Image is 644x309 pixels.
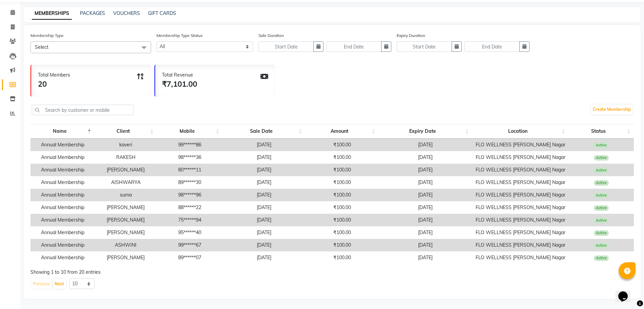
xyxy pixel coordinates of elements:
td: Annual Membership [30,251,95,264]
div: Total Revenue [162,71,197,79]
th: Name: activate to sort column descending [30,124,95,139]
span: Select [35,44,48,50]
label: Membership Type Status [157,33,203,39]
td: [DATE] [379,239,472,251]
td: FLO WELLNESS [PERSON_NAME] Nagar [472,201,569,214]
td: FLO WELLNESS [PERSON_NAME] Nagar [472,239,569,251]
td: FLO WELLNESS [PERSON_NAME] Nagar [472,214,569,226]
td: Annual Membership [30,201,95,214]
td: Annual Membership [30,151,95,164]
input: Start Date [397,41,452,52]
span: Active [594,180,609,186]
td: ₹100.00 [306,176,379,189]
div: ₹7,101.00 [162,79,197,90]
td: [DATE] [379,214,472,226]
td: ₹100.00 [306,189,379,201]
td: ASHWINI [95,239,157,251]
th: Amount: activate to sort column ascending [306,124,379,139]
input: Search by customer or mobile [32,105,133,115]
td: ₹100.00 [306,201,379,214]
label: Expiry Duration [397,33,425,39]
td: FLO WELLNESS [PERSON_NAME] Nagar [472,151,569,164]
div: Showing 1 to 10 from 20 entries [30,269,634,276]
td: Annual Membership [30,164,95,176]
td: [DATE] [379,164,472,176]
td: [DATE] [223,239,306,251]
span: Active [594,168,609,173]
span: Active [594,193,609,198]
th: Sale Date: activate to sort column ascending [223,124,306,139]
td: FLO WELLNESS [PERSON_NAME] Nagar [472,251,569,264]
td: FLO WELLNESS [PERSON_NAME] Nagar [472,189,569,201]
td: [DATE] [223,176,306,189]
td: [DATE] [379,251,472,264]
span: Active [594,230,609,236]
td: kaveri [95,139,157,151]
td: RAKESH [95,151,157,164]
td: ₹100.00 [306,226,379,239]
td: [DATE] [223,164,306,176]
th: Status: activate to sort column ascending [569,124,634,139]
td: Annual Membership [30,226,95,239]
span: Active [594,243,609,248]
td: [DATE] [379,226,472,239]
button: Next [53,279,66,289]
td: [DATE] [223,214,306,226]
span: Active [594,255,609,261]
td: AISHWARYA [95,176,157,189]
td: [PERSON_NAME] [95,251,157,264]
td: Annual Membership [30,189,95,201]
td: [PERSON_NAME] [95,201,157,214]
td: [DATE] [379,139,472,151]
td: [DATE] [379,151,472,164]
input: Start Date [258,41,314,52]
td: ₹100.00 [306,151,379,164]
td: [DATE] [223,151,306,164]
label: Sale Duration [258,33,284,39]
th: Expiry Date: activate to sort column ascending [379,124,472,139]
td: [DATE] [223,251,306,264]
div: Total Members [38,71,70,79]
input: End Date [326,41,381,52]
span: Active [594,218,609,223]
td: [DATE] [223,226,306,239]
span: Active [594,143,609,148]
span: Active [594,205,609,211]
td: Annual Membership [30,214,95,226]
td: FLO WELLNESS [PERSON_NAME] Nagar [472,226,569,239]
th: Mobile: activate to sort column ascending [157,124,223,139]
td: ₹100.00 [306,214,379,226]
td: suma [95,189,157,201]
a: Create Membership [591,105,632,114]
td: [DATE] [379,201,472,214]
td: [PERSON_NAME] [95,226,157,239]
a: PACKAGES [80,10,105,16]
td: ₹100.00 [306,251,379,264]
td: FLO WELLNESS [PERSON_NAME] Nagar [472,164,569,176]
td: ₹100.00 [306,239,379,251]
button: Previous [31,279,51,289]
td: Annual Membership [30,176,95,189]
input: End Date [464,41,520,52]
td: FLO WELLNESS [PERSON_NAME] Nagar [472,176,569,189]
td: Annual Membership [30,239,95,251]
td: [PERSON_NAME] [95,164,157,176]
td: [DATE] [223,189,306,201]
td: FLO WELLNESS [PERSON_NAME] Nagar [472,139,569,151]
td: [DATE] [223,201,306,214]
td: Annual Membership [30,139,95,151]
label: Membership Type [30,33,64,39]
td: ₹100.00 [306,164,379,176]
th: Client: activate to sort column ascending [95,124,157,139]
td: [DATE] [379,189,472,201]
a: GIFT CARDS [148,10,176,16]
td: [PERSON_NAME] [95,214,157,226]
td: [DATE] [379,176,472,189]
div: 20 [38,79,70,90]
span: Active [594,155,609,161]
td: [DATE] [223,139,306,151]
a: VOUCHERS [113,10,140,16]
th: Location: activate to sort column ascending [472,124,569,139]
td: ₹100.00 [306,139,379,151]
iframe: chat widget [616,282,637,302]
